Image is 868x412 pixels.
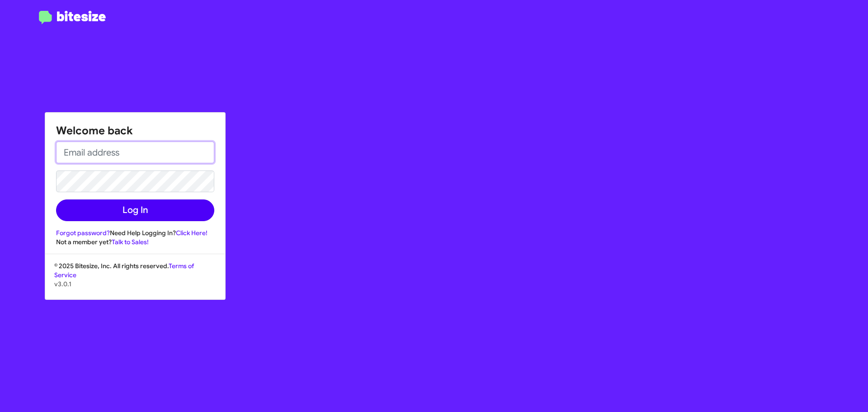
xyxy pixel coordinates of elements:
button: Log In [56,199,214,221]
input: Email address [56,142,214,163]
h1: Welcome back [56,123,214,138]
p: v3.0.1 [54,279,216,289]
a: Talk to Sales! [112,238,149,246]
a: Forgot password? [56,229,110,237]
div: © 2025 Bitesize, Inc. All rights reserved. [45,261,225,299]
a: Click Here! [176,229,208,237]
div: Need Help Logging In? [56,228,214,237]
div: Not a member yet? [56,237,214,246]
